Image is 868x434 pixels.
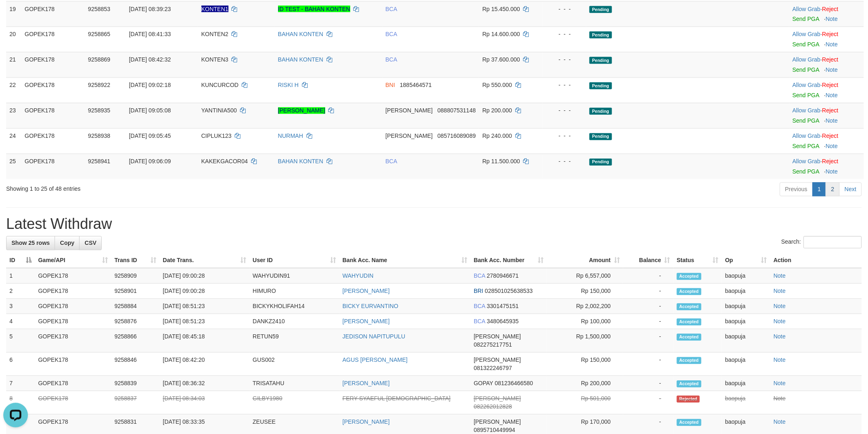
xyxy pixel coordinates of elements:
td: baopuja [722,284,770,299]
span: Pending [589,133,612,140]
span: Accepted [677,304,701,311]
a: AGUS [PERSON_NAME] [343,357,408,363]
td: GUS002 [249,353,339,376]
td: - [623,376,674,391]
th: User ID: activate to sort column ascending [249,253,339,268]
span: [PERSON_NAME] [386,133,433,139]
td: GOPEK178 [35,391,111,415]
th: Game/API: activate to sort column ascending [35,253,111,268]
td: Rp 501,000 [547,391,623,415]
td: 25 [6,154,21,179]
span: [DATE] 08:41:33 [129,31,171,38]
th: Amount: activate to sort column ascending [547,253,623,268]
td: GOPEK178 [35,376,111,391]
a: Reject [822,57,838,63]
a: Send PGA [793,169,819,175]
a: [PERSON_NAME] [343,288,390,295]
td: 3 [6,299,35,314]
span: BCA [474,273,485,279]
a: 1 [813,183,827,196]
span: 9258938 [88,133,110,139]
span: · [793,158,822,165]
a: Send PGA [793,92,819,99]
td: 9258884 [111,299,160,314]
span: Rp 14.600.000 [482,31,520,38]
span: BCA [474,318,485,325]
th: ID: activate to sort column descending [6,253,35,268]
span: BCA [386,158,397,165]
a: Note [774,273,786,279]
span: 9258853 [88,6,110,12]
td: [DATE] 09:00:28 [160,268,249,284]
a: Note [826,92,838,99]
a: RISKI H [278,82,299,89]
td: GOPEK178 [21,103,85,128]
span: Copy 1885464571 to clipboard [400,82,432,89]
th: Op: activate to sort column ascending [722,253,770,268]
span: Rp 200.000 [482,107,512,114]
td: GOPEK178 [21,1,85,27]
td: 6 [6,353,35,376]
a: Send PGA [793,41,819,48]
span: KONTEN2 [201,31,228,38]
a: Reject [822,82,838,89]
span: [DATE] 09:02:18 [129,82,171,89]
a: Note [774,419,786,425]
td: GOPEK178 [35,299,111,314]
span: Pending [589,159,612,166]
td: GOPEK178 [35,329,111,353]
a: Allow Grab [793,107,820,114]
td: 9258846 [111,353,160,376]
span: Copy 2780946671 to clipboard [487,273,519,279]
th: Trans ID: activate to sort column ascending [111,253,160,268]
h1: Latest Withdraw [6,216,862,233]
td: 8 [6,391,35,415]
td: baopuja [722,268,770,284]
td: baopuja [722,353,770,376]
span: Pending [589,82,612,89]
td: 22 [6,78,21,103]
span: Accepted [677,419,701,426]
td: [DATE] 08:51:23 [160,314,249,329]
td: - [623,268,674,284]
span: BNI [386,82,395,89]
span: [DATE] 08:42:32 [129,57,171,63]
a: Note [774,357,786,363]
span: Copy 081236466580 to clipboard [495,380,533,387]
a: [PERSON_NAME] [343,419,390,425]
span: Rp 550.000 [482,82,512,89]
a: Allow Grab [793,158,820,165]
a: Reject [822,31,838,38]
td: [DATE] 08:51:23 [160,299,249,314]
a: Next [839,183,862,196]
th: Bank Acc. Number: activate to sort column ascending [471,253,547,268]
td: RETUN59 [249,329,339,353]
td: Rp 100,000 [547,314,623,329]
td: 9258876 [111,314,160,329]
td: - [623,391,674,415]
input: Search: [804,236,862,249]
span: Copy 028501025638533 to clipboard [485,288,533,295]
td: GOPEK178 [21,52,85,78]
a: Reject [822,158,838,165]
span: BCA [386,57,397,63]
td: - [623,299,674,314]
button: Open LiveChat chat widget [3,3,28,28]
a: [PERSON_NAME] [343,318,390,325]
a: BAHAN KONTEN [278,31,323,38]
th: Bank Acc. Name: activate to sort column ascending [339,253,471,268]
span: BRI [474,288,483,295]
td: 9258837 [111,391,160,415]
td: 9258839 [111,376,160,391]
td: Rp 1,500,000 [547,329,623,353]
span: 9258935 [88,107,110,114]
span: Copy [60,240,74,247]
td: GOPEK178 [35,353,111,376]
span: · [793,31,822,38]
a: BAHAN KONTEN [278,57,323,63]
a: Allow Grab [793,31,820,38]
a: Reject [822,107,838,114]
td: Rp 2,002,200 [547,299,623,314]
a: Note [774,380,786,387]
a: Note [826,118,838,124]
